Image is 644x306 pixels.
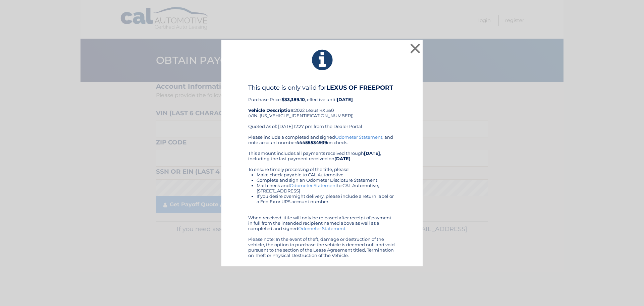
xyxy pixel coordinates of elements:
[335,134,382,140] a: Odometer Statement
[248,134,396,258] div: Please include a completed and signed , and note account number on check. This amount includes al...
[248,107,294,113] strong: Vehicle Description:
[409,42,422,55] button: ×
[248,84,396,134] div: Purchase Price: , effective until 2022 Lexus RX 350 (VIN: [US_VEHICLE_IDENTIFICATION_NUMBER]) Quo...
[257,193,396,204] li: If you desire overnight delivery, please include a return label or a Fed Ex or UPS account number.
[296,140,327,145] b: 44455534939
[257,183,396,193] li: Mail check and to CAL Automotive, [STREET_ADDRESS]
[326,84,393,91] b: LEXUS OF FREEPORT
[257,177,396,183] li: Complete and sign an Odometer Disclosure Statement
[257,172,396,177] li: Make check payable to CAL Automotive
[298,226,345,231] a: Odometer Statement
[248,84,396,91] h4: This quote is only valid for
[290,183,337,188] a: Odometer Statement
[282,97,305,102] b: $33,389.10
[364,150,380,156] b: [DATE]
[337,97,353,102] b: [DATE]
[334,156,351,161] b: [DATE]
